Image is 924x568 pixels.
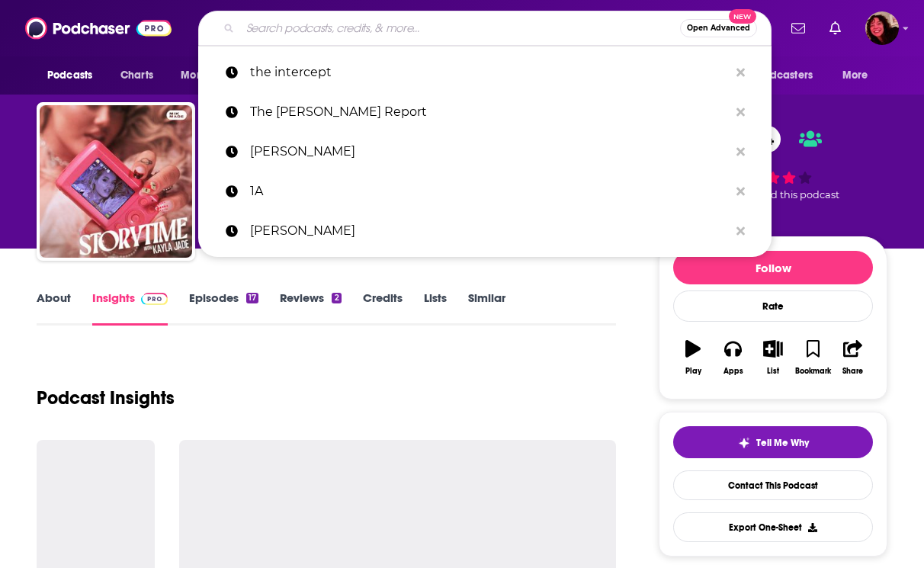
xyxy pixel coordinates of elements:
button: open menu [170,61,255,90]
a: Episodes17 [189,290,258,326]
a: Charts [111,61,162,90]
button: Show profile menu [865,11,899,45]
button: Export One-Sheet [673,512,873,542]
button: Apps [713,330,752,385]
img: Podchaser Pro [141,293,168,305]
input: Search podcasts, credits, & more... [240,16,680,40]
img: User Profile [865,11,899,45]
a: The [PERSON_NAME] Report [198,92,772,132]
span: Charts [120,65,153,86]
div: List [767,367,779,376]
button: Bookmark [793,330,833,385]
span: More [842,65,868,86]
div: Apps [723,367,743,376]
a: Contact This Podcast [673,470,873,500]
span: New [729,9,756,24]
button: Play [673,330,713,385]
a: Show notifications dropdown [785,15,811,41]
div: Play [685,367,701,376]
img: Podchaser - Follow, Share and Rate Podcasts [25,14,172,43]
span: Podcasts [47,65,92,86]
a: [PERSON_NAME] [198,132,772,172]
img: tell me why sparkle [738,437,750,449]
img: Storytime with Kayla Jade [40,105,192,258]
h1: Podcast Insights [37,387,175,409]
a: Similar [468,290,505,326]
p: the intercept [250,53,729,92]
span: Monitoring [181,65,235,86]
a: 1A [198,172,772,211]
p: kara duffy [250,211,729,251]
div: 64 1 personrated this podcast [659,116,887,210]
div: 2 [332,293,341,303]
div: Bookmark [795,367,831,376]
span: Tell Me Why [756,437,809,449]
a: [PERSON_NAME] [198,211,772,251]
button: tell me why sparkleTell Me Why [673,426,873,458]
a: Reviews2 [280,290,341,326]
button: Share [833,330,873,385]
button: open menu [37,61,112,90]
button: open menu [730,61,835,90]
button: open menu [832,61,887,90]
span: Open Advanced [687,24,750,32]
div: 17 [246,293,258,303]
a: About [37,290,71,326]
button: List [753,330,793,385]
a: Show notifications dropdown [823,15,847,41]
a: Credits [363,290,403,326]
p: 1A [250,172,729,211]
button: Follow [673,251,873,284]
div: Share [842,367,863,376]
span: Logged in as Kathryn-Musilek [865,11,899,45]
button: Open AdvancedNew [680,19,757,37]
p: The Randy Report [250,92,729,132]
p: Sarah Koenig [250,132,729,172]
a: the intercept [198,53,772,92]
a: Lists [424,290,447,326]
span: For Podcasters [740,65,813,86]
div: Rate [673,290,873,322]
a: InsightsPodchaser Pro [92,290,168,326]
span: rated this podcast [751,189,839,201]
div: Search podcasts, credits, & more... [198,11,772,46]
